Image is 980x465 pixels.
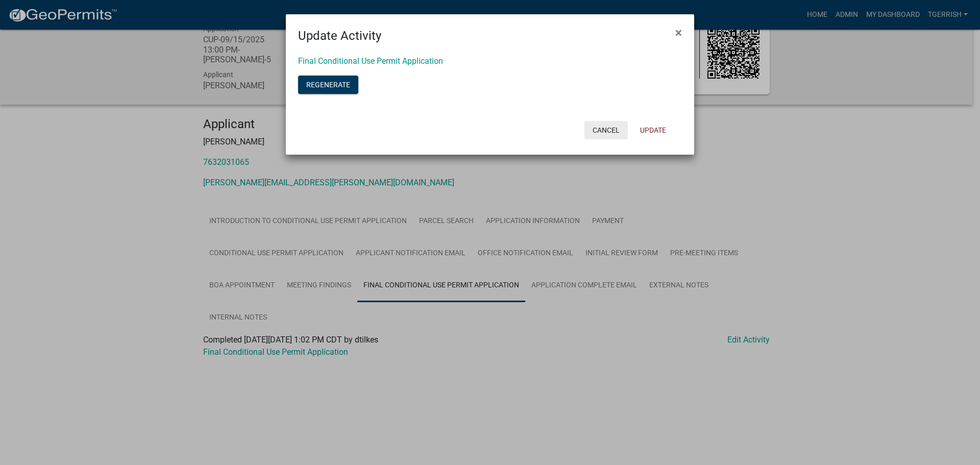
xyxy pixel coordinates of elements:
[298,27,381,45] h4: Update Activity
[298,56,443,66] a: Final Conditional Use Permit Application
[298,76,358,94] button: Regenerate
[298,81,358,90] wm-modal-confirm: Regenerate
[667,18,690,47] button: Close
[675,26,682,40] span: ×
[632,121,674,139] button: Update
[584,121,628,139] button: Cancel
